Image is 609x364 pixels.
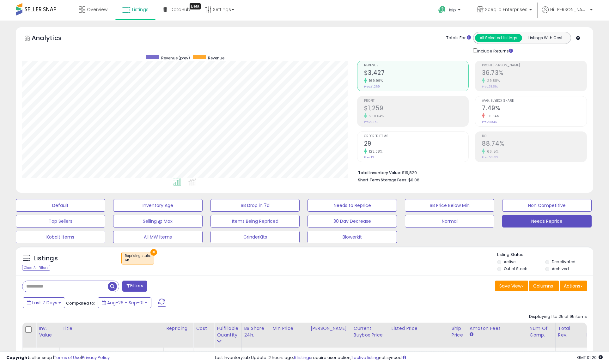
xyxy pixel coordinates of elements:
span: Aug-26 - Sep-01 [107,300,143,306]
b: Short Term Storage Fees: [358,177,407,183]
span: Revenue (prev) [161,55,190,61]
h2: $1,259 [364,105,469,113]
span: Revenue [208,55,224,61]
label: Active [504,259,515,264]
div: Min Price [273,325,305,332]
span: Last 7 Days [32,300,57,306]
span: Help [448,7,456,13]
span: Columns [533,283,553,289]
div: Displaying 1 to 25 of 95 items [529,314,587,320]
button: Normal [405,215,494,227]
small: Prev: $359 [364,120,379,124]
div: Fulfillable Quantity [217,325,239,338]
a: Privacy Policy [82,355,110,361]
button: 30 Day Decrease [308,215,397,227]
small: 169.99% [367,78,383,83]
div: Clear All Filters [22,265,50,271]
button: All Selected Listings [475,34,522,42]
strong: Copyright [6,355,29,361]
button: BB Price Below Min [405,199,494,212]
small: Prev: 8.04% [482,120,497,124]
span: DataHub [170,6,190,13]
button: BB Drop in 7d [210,199,300,212]
span: Hi [PERSON_NAME] [550,6,588,13]
span: Sceglio Enterprises [485,6,527,13]
h5: Listings [33,254,58,263]
button: Needs Reprice [502,215,592,227]
span: 2025-09-9 01:20 GMT [577,355,603,361]
small: Prev: 53.41% [482,155,498,159]
label: Deactivated [552,259,576,264]
button: Filters [122,281,147,292]
span: Profit [PERSON_NAME] [482,64,587,67]
button: Non Competitive [502,199,592,212]
div: Total Rev. [558,325,581,338]
button: Selling @ Max [113,215,203,227]
div: Inv. value [39,325,57,338]
span: ROI [482,135,587,138]
h5: Analytics [32,33,74,44]
div: seller snap | | [6,355,110,361]
button: Inventory Age [113,199,203,212]
h2: 36.73% [482,69,587,78]
div: Amazon Fees [470,325,524,332]
li: $19,829 [358,168,582,176]
button: All MW Items [113,231,203,243]
small: -6.84% [485,114,499,118]
button: Listings With Cost [522,34,569,42]
span: $0.06 [408,177,419,183]
div: Title [62,325,161,332]
button: × [150,249,157,256]
span: Listings [132,6,149,13]
a: Hi [PERSON_NAME] [542,6,593,21]
small: Prev: $1,269 [364,85,380,88]
button: Aug-26 - Sep-01 [98,297,151,308]
h2: $3,427 [364,69,469,78]
small: Amazon Fees. [470,332,473,337]
a: Help [433,1,467,21]
div: Current Buybox Price [354,325,386,338]
small: 66.15% [485,149,498,154]
button: Items Being Repriced [210,215,300,227]
button: Needs to Reprice [308,199,397,212]
b: Total Inventory Value: [358,170,401,175]
button: Columns [529,281,559,291]
h2: 7.49% [482,105,587,113]
small: Prev: 28.28% [482,85,498,88]
button: Actions [560,281,587,291]
div: Listed Price [392,325,446,332]
h2: 88.74% [482,140,587,149]
div: Cost [196,325,211,332]
div: BB Share 24h. [244,325,267,338]
span: Repricing state : [125,253,151,263]
button: GrinderKits [210,231,300,243]
div: Totals For [446,35,471,41]
small: 123.08% [367,149,383,154]
span: Profit [364,99,469,103]
div: off [125,258,151,263]
span: Ordered Items [364,135,469,138]
small: 29.88% [485,78,500,83]
p: Listing States: [497,252,593,258]
button: Blowerkit [308,231,397,243]
a: 5 listings [294,355,311,361]
div: Ship Price [452,325,464,338]
div: Repricing [166,325,191,332]
i: Get Help [438,6,446,14]
h2: 29 [364,140,469,149]
span: Avg. Buybox Share [482,99,587,103]
label: Archived [552,266,569,271]
button: Last 7 Days [23,297,65,308]
button: Default [16,199,105,212]
div: Tooltip anchor [190,3,201,9]
div: Num of Comp. [530,325,553,338]
a: 1 active listing [351,355,379,361]
button: Kobalt Items [16,231,105,243]
button: Top Sellers [16,215,105,227]
label: Out of Stock [504,266,527,271]
div: Last InventoryLab Update: 2 hours ago, require user action, not synced. [215,355,603,361]
div: [PERSON_NAME] [311,325,348,332]
a: Terms of Use [54,355,81,361]
button: Save View [495,281,528,291]
span: Overview [87,6,107,13]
